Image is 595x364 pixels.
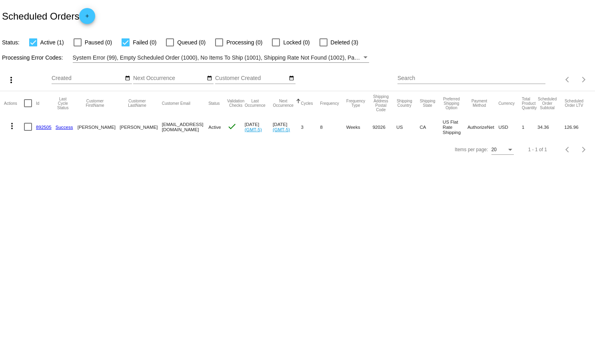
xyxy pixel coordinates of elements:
mat-icon: date_range [207,75,212,82]
span: Locked (0) [283,38,309,47]
button: Change sorting for CurrencyIso [498,101,515,106]
button: Change sorting for LastProcessingCycleId [56,97,70,110]
a: Success [56,124,73,130]
mat-select: Filter by Processing Error Codes [73,53,369,63]
input: Search [397,75,546,82]
span: Status: [2,39,20,46]
button: Change sorting for LastOccurrenceUtc [245,99,266,108]
span: Active (1) [40,38,64,47]
button: Change sorting for CustomerLastName [120,99,154,108]
mat-cell: US [396,115,419,138]
span: Processing (0) [226,38,262,47]
mat-cell: [PERSON_NAME] [120,115,162,138]
mat-cell: Weeks [346,115,373,138]
div: 1 - 1 of 1 [528,147,547,152]
button: Change sorting for ShippingPostcode [373,94,389,112]
button: Change sorting for CustomerFirstName [78,99,113,108]
a: 892505 [36,124,52,130]
mat-icon: more_vert [6,75,16,85]
mat-header-cell: Actions [4,91,24,115]
button: Change sorting for LifetimeValue [564,99,584,108]
mat-icon: add [82,13,92,23]
span: Processing Error Codes: [2,54,63,61]
button: Next page [576,142,592,158]
mat-select: Items per page: [491,147,514,153]
button: Change sorting for Subtotal [537,97,557,110]
a: (GMT-5) [273,127,290,132]
button: Previous page [560,142,576,158]
input: Next Occurrence [133,75,205,82]
span: Paused (0) [85,38,112,47]
mat-cell: USD [498,115,522,138]
div: Items per page: [455,147,488,152]
mat-icon: date_range [125,75,130,82]
mat-cell: 8 [320,115,346,138]
h2: Scheduled Orders [2,8,95,24]
button: Change sorting for NextOccurrenceUtc [273,99,294,108]
button: Next page [576,72,592,88]
a: (GMT-5) [245,127,262,132]
input: Created [52,75,124,82]
button: Change sorting for PreferredShippingOption [443,97,460,110]
button: Change sorting for CustomerEmail [162,101,190,106]
mat-cell: US Flat Rate Shipping [443,115,467,138]
mat-cell: 3 [301,115,320,138]
mat-icon: more_vert [7,121,17,131]
button: Change sorting for ShippingState [419,99,435,108]
span: Failed (0) [133,38,156,47]
mat-header-cell: Total Product Quantity [522,91,537,115]
span: Active [208,124,221,130]
mat-header-cell: Validation Checks [227,91,245,115]
mat-icon: check [227,122,237,131]
button: Change sorting for FrequencyType [346,99,365,108]
mat-cell: [PERSON_NAME] [78,115,120,138]
button: Change sorting for Status [208,101,220,106]
mat-cell: AuthorizeNet [467,115,499,138]
button: Previous page [560,72,576,88]
mat-icon: date_range [289,75,294,82]
mat-cell: [DATE] [273,115,301,138]
mat-cell: 126.96 [564,115,591,138]
span: Queued (0) [177,38,206,47]
mat-cell: CA [419,115,443,138]
input: Customer Created [215,75,287,82]
button: Change sorting for PaymentMethod.Type [467,99,491,108]
span: 20 [491,147,497,152]
button: Change sorting for Frequency [320,101,339,106]
span: Deleted (3) [331,38,358,47]
mat-cell: [EMAIL_ADDRESS][DOMAIN_NAME] [162,115,208,138]
mat-cell: 1 [522,115,537,138]
button: Change sorting for Cycles [301,101,313,106]
mat-cell: [DATE] [245,115,273,138]
mat-cell: 92026 [373,115,397,138]
button: Change sorting for Id [36,101,39,106]
button: Change sorting for ShippingCountry [396,99,412,108]
mat-cell: 34.36 [537,115,564,138]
